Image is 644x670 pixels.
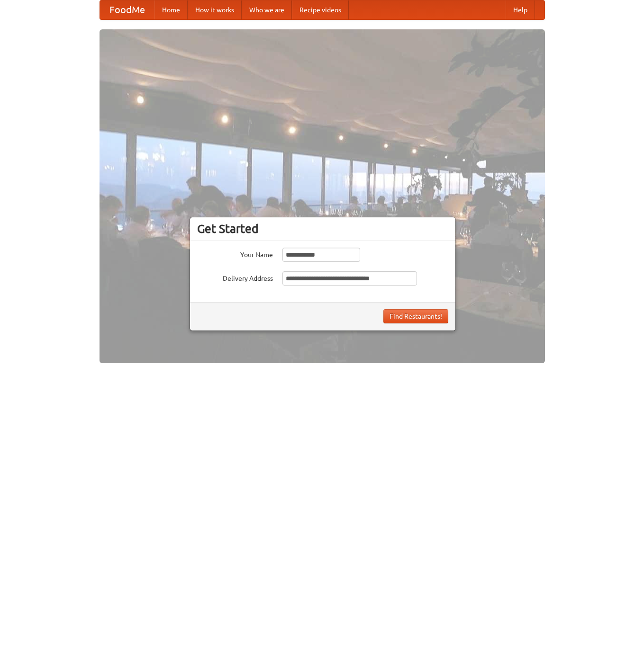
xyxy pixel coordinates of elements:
a: Who we are [242,0,292,19]
a: Home [154,0,188,19]
a: Help [506,0,535,19]
a: FoodMe [100,0,154,19]
a: Recipe videos [292,0,349,19]
button: Find Restaurants! [383,309,448,323]
label: Your Name [197,248,273,259]
a: How it works [188,0,242,19]
label: Delivery Address [197,271,273,283]
h3: Get Started [197,222,448,236]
